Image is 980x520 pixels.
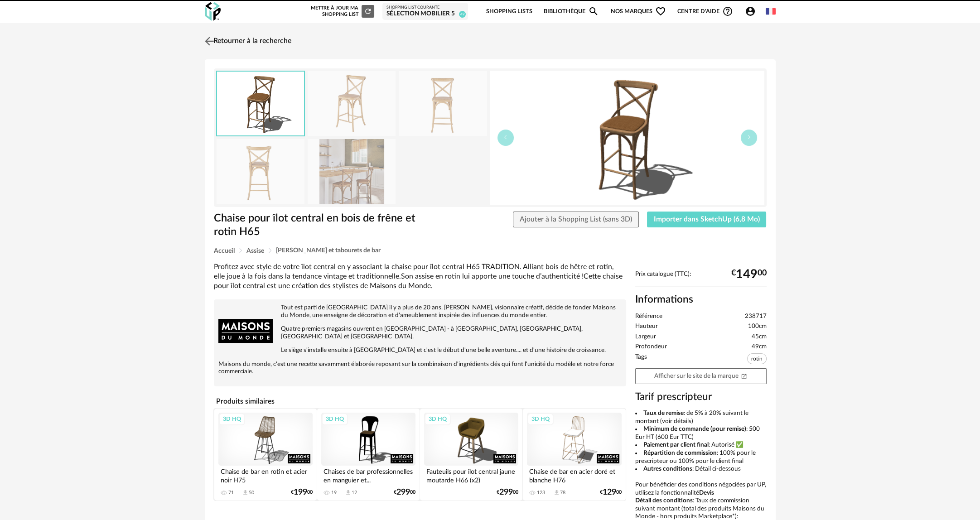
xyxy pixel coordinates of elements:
span: Magnify icon [588,6,599,17]
span: Hauteur [635,323,658,331]
div: 3D HQ [425,413,451,425]
div: Chaise de bar en acier doré et blanche H76 [527,466,621,484]
img: svg+xml;base64,PHN2ZyB3aWR0aD0iMjQiIGhlaWdodD0iMjQiIHZpZXdCb3g9IjAgMCAyNCAyNCIgZmlsbD0ibm9uZSIgeG... [203,34,216,48]
li: : 100% pour le prescripteur ou 100% pour le client final [635,449,767,465]
div: 50 [249,490,254,496]
span: Importer dans SketchUp (6,8 Mo) [654,216,760,223]
span: 49 [459,11,466,18]
div: Mettre à jour ma Shopping List [309,5,374,18]
b: Répartition de commission [643,450,717,456]
div: € 00 [291,489,313,496]
div: Prix catalogue (TTC): [635,270,767,287]
h4: Produits similaires [214,395,626,408]
p: Quatre premiers magasins ouvrent en [GEOGRAPHIC_DATA] - à [GEOGRAPHIC_DATA], [GEOGRAPHIC_DATA], [... [218,325,622,341]
button: Importer dans SketchUp (6,8 Mo) [647,212,767,228]
b: Autres conditions [643,466,692,472]
img: chaise-pour-ilot-central-en-bois-de-frene-et-rotin-h65-1000-3-15-238717_3.jpg [217,139,304,204]
a: 3D HQ Chaise de bar en rotin et acier noir H75 71 Download icon 50 €19900 [214,409,317,501]
div: € 00 [394,489,415,496]
li: : de 5% à 20% suivant le montant (voir détails) [635,409,767,425]
span: 238717 [745,313,767,321]
div: 3D HQ [322,413,348,425]
b: Minimum de commande (pour remise) [643,426,746,432]
a: 3D HQ Chaises de bar professionnelles en manguier et... 19 Download icon 12 €29900 [317,409,420,501]
li: : Autorisé ✅ [635,441,767,449]
img: OXP [205,2,221,21]
span: 45cm [752,333,767,341]
a: Afficher sur le site de la marqueOpen In New icon [635,368,767,384]
div: Sélection mobilier 5 [386,10,464,18]
div: € 00 [600,489,622,496]
img: thumbnail.png [490,71,764,205]
span: 49cm [752,343,767,351]
span: Refresh icon [364,9,372,14]
span: Download icon [553,489,560,496]
span: Nos marques [611,1,666,22]
div: 3D HQ [527,413,554,425]
b: Paiement par client final [643,442,709,448]
span: 299 [499,489,513,496]
p: Le siège s'installe ensuite à [GEOGRAPHIC_DATA] et c'est le début d'une belle aventure.... et d'u... [218,347,622,354]
span: Centre d'aideHelp Circle Outline icon [677,6,733,17]
div: 123 [537,490,545,496]
div: Shopping List courante [386,5,464,10]
div: € 00 [497,489,518,496]
span: 100cm [748,323,767,331]
a: Shopping List courante Sélection mobilier 5 49 [386,5,464,18]
img: chaise-pour-ilot-central-en-bois-de-frene-et-rotin-h65-1000-3-15-238717_1.jpg [308,71,396,136]
div: 19 [331,490,337,496]
span: Largeur [635,333,656,341]
h2: Informations [635,293,767,306]
div: 3D HQ [219,413,245,425]
div: € 00 [731,271,767,278]
h1: Chaise pour îlot central en bois de frêne et rotin H65 [214,212,439,239]
img: fr [766,6,776,16]
div: Chaise de bar en rotin et acier noir H75 [218,466,313,484]
a: Shopping Lists [486,1,532,22]
p: Tout est parti de [GEOGRAPHIC_DATA] il y a plus de 20 ans. [PERSON_NAME], visionnaire créatif, dé... [218,304,622,319]
b: Devis [699,490,714,496]
span: Assise [246,248,264,254]
div: 78 [560,490,565,496]
span: 199 [294,489,307,496]
a: 3D HQ Fauteuils pour îlot central jaune moutarde H66 (x2) €29900 [420,409,522,501]
div: Chaises de bar professionnelles en manguier et... [321,466,415,484]
li: : 500 Eur HT (600 Eur TTC) [635,425,767,441]
a: BibliothèqueMagnify icon [544,1,599,22]
div: Profitez avec style de votre îlot central en y associant la chaise pour îlot central H65 TRADITIO... [214,262,626,291]
span: Ajouter à la Shopping List (sans 3D) [520,216,632,223]
span: 299 [396,489,410,496]
span: rotin [747,353,767,364]
span: Help Circle Outline icon [722,6,733,17]
span: Accueil [214,248,235,254]
p: Maisons du monde, c'est une recette savamment élaborée reposant sur la combinaison d'ingrédients ... [218,361,622,376]
span: Open In New icon [741,372,747,379]
a: Retourner à la recherche [203,31,291,51]
b: Détail des conditions [635,497,693,504]
img: chaise-pour-ilot-central-en-bois-de-frene-et-rotin-h65-1000-3-15-238717_2.jpg [399,71,487,136]
span: 149 [736,271,758,278]
span: Account Circle icon [745,6,760,17]
div: 71 [228,490,234,496]
li: : Détail ci-dessous [635,465,767,473]
span: Account Circle icon [745,6,756,17]
button: Ajouter à la Shopping List (sans 3D) [513,212,639,228]
span: Référence [635,313,662,321]
a: 3D HQ Chaise de bar en acier doré et blanche H76 123 Download icon 78 €12900 [523,409,625,501]
span: [PERSON_NAME] et tabourets de bar [276,247,381,254]
h3: Tarif prescripteur [635,390,767,404]
div: 12 [352,490,357,496]
span: Heart Outline icon [655,6,666,17]
b: Taux de remise [643,410,684,416]
img: thumbnail.png [217,72,304,135]
span: Download icon [345,489,352,496]
span: 129 [603,489,616,496]
div: Breadcrumb [214,247,767,254]
span: Profondeur [635,343,667,351]
img: brand logo [218,304,273,358]
span: Download icon [242,489,249,496]
div: Fauteuils pour îlot central jaune moutarde H66 (x2) [424,466,518,484]
img: chaise-pour-ilot-central-en-bois-de-frene-et-rotin-h65-1000-3-15-238717_5.jpg [308,139,396,204]
span: Tags [635,353,647,366]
